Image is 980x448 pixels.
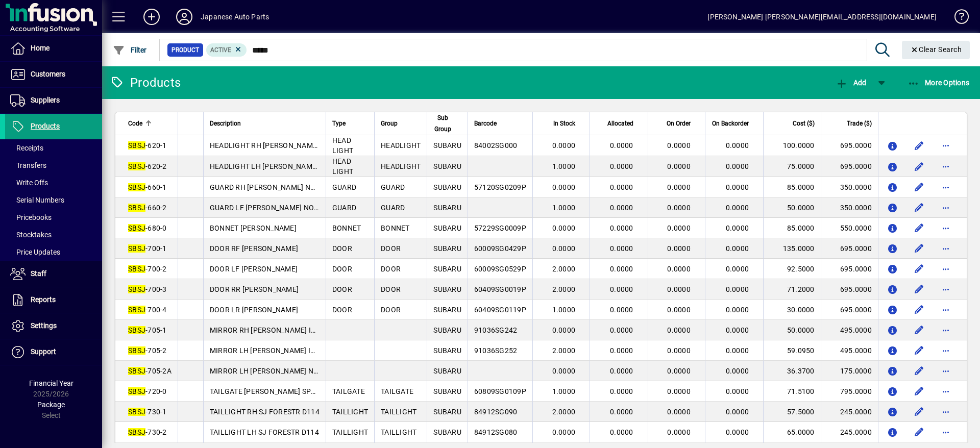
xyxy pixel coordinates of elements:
[128,285,167,293] span: -700-3
[726,408,749,416] span: 0.0000
[474,326,518,334] span: 91036SG242
[726,224,749,232] span: 0.0000
[552,224,576,232] span: 0.0000
[763,259,820,279] td: 92.5000
[667,162,691,170] span: 0.0000
[911,220,927,236] button: Edit
[332,118,346,129] span: Type
[210,346,427,355] span: MIRROR LH [PERSON_NAME] INDICATOR + CURB MIRROR 9 WIRE
[128,367,171,375] span: -705-2A
[128,408,145,416] em: SBSJ
[821,156,878,177] td: 695.0000
[332,204,356,212] span: GUARD
[610,141,633,150] span: 0.0000
[5,157,102,174] a: Transfers
[332,285,352,293] span: DOOR
[31,269,46,278] span: Staff
[610,265,633,273] span: 0.0000
[332,265,352,273] span: DOOR
[210,265,298,273] span: DOOR LF [PERSON_NAME]
[938,281,954,297] button: More options
[712,118,749,129] span: On Backorder
[911,179,927,195] button: Edit
[667,204,691,212] span: 0.0000
[474,387,526,395] span: 60809SG0109P
[667,408,691,416] span: 0.0000
[667,141,691,150] span: 0.0000
[763,361,820,381] td: 36.3700
[763,238,820,259] td: 135.0000
[332,157,353,176] span: HEAD LIGHT
[381,428,416,436] span: TAILLIGHT
[128,285,145,293] em: SBSJ
[821,300,878,320] td: 695.0000
[29,379,73,387] span: Financial Year
[128,326,167,334] span: -705-1
[128,118,171,129] div: Code
[128,428,167,436] span: -730-2
[726,183,749,191] span: 0.0000
[201,9,269,25] div: Japanese Auto Parts
[5,243,102,261] a: Price Updates
[128,224,145,232] em: SBSJ
[938,220,954,236] button: More options
[938,383,954,400] button: More options
[381,118,421,129] div: Group
[128,428,145,436] em: SBSJ
[381,118,398,129] span: Group
[938,302,954,318] button: More options
[110,41,150,59] button: Filter
[726,387,749,395] span: 0.0000
[128,244,167,253] span: -700-1
[210,244,298,253] span: DOOR RF [PERSON_NAME]
[433,183,461,191] span: SUBARU
[210,183,353,191] span: GUARD RH [PERSON_NAME] NO REPEATER
[911,158,927,175] button: Edit
[433,367,461,375] span: SUBARU
[821,135,878,156] td: 695.0000
[552,306,576,314] span: 1.0000
[667,224,691,232] span: 0.0000
[763,197,820,218] td: 50.0000
[552,285,576,293] span: 2.0000
[610,367,633,375] span: 0.0000
[5,339,102,365] a: Support
[667,285,691,293] span: 0.0000
[726,285,749,293] span: 0.0000
[128,118,142,129] span: Code
[5,261,102,287] a: Staff
[433,141,461,150] span: SUBARU
[433,408,461,416] span: SUBARU
[474,183,526,191] span: 57120SG0209P
[763,177,820,197] td: 85.0000
[110,74,181,91] div: Products
[113,46,147,54] span: Filter
[332,244,352,253] span: DOOR
[128,162,145,170] em: SBSJ
[552,346,576,355] span: 2.0000
[911,383,927,400] button: Edit
[31,321,57,330] span: Settings
[332,408,368,416] span: TAILLIGHT
[433,428,461,436] span: SUBARU
[821,422,878,442] td: 245.0000
[938,158,954,175] button: More options
[210,408,320,416] span: TAILLIGHT RH SJ FORESTR D114
[474,118,497,129] span: Barcode
[821,259,878,279] td: 695.0000
[5,139,102,157] a: Receipts
[37,401,65,409] span: Package
[381,387,413,395] span: TAILGATE
[938,363,954,379] button: More options
[31,347,56,356] span: Support
[381,408,416,416] span: TAILLIGHT
[821,402,878,422] td: 245.0000
[31,70,65,78] span: Customers
[821,340,878,361] td: 495.0000
[763,381,820,402] td: 71.5100
[332,183,356,191] span: GUARD
[553,118,575,129] span: In Stock
[210,224,297,232] span: BONNET [PERSON_NAME]
[128,224,167,232] span: -680-0
[726,204,749,212] span: 0.0000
